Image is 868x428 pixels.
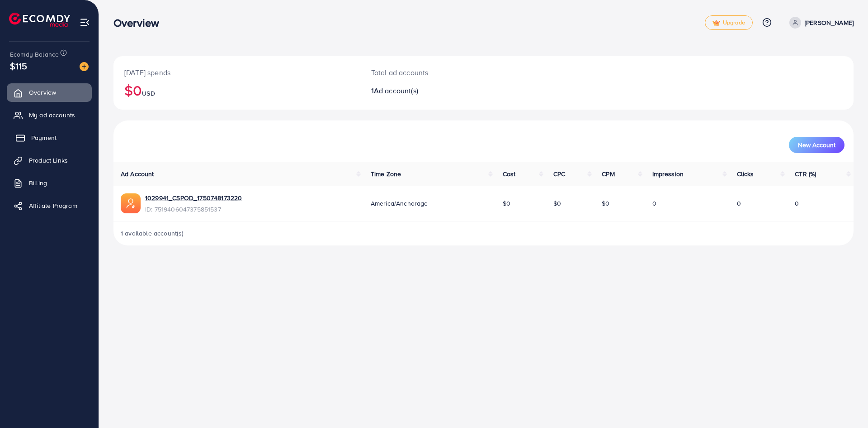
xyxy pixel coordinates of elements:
span: Ad Account [121,169,154,178]
a: Overview [7,83,92,101]
span: CPC [553,169,565,178]
span: Time Zone [371,169,401,178]
p: [PERSON_NAME] [805,17,854,28]
a: Affiliate Program [7,197,92,215]
span: Ad account(s) [374,86,418,96]
h3: Overview [113,16,166,29]
span: Ecomdy Balance [10,50,59,59]
a: [PERSON_NAME] [786,17,854,29]
span: 1 available account(s) [121,229,184,238]
span: Affiliate Program [29,201,77,210]
span: Product Links [29,156,68,165]
span: Clicks [737,169,754,178]
span: USD [142,89,155,98]
a: Product Links [7,151,92,169]
span: CPM [602,169,614,178]
span: New Account [798,142,835,148]
span: 0 [737,199,741,208]
span: 0 [795,199,799,208]
img: image [80,62,89,71]
h2: $0 [124,82,349,99]
span: My ad accounts [29,111,75,120]
iframe: Chat [830,387,861,421]
span: ID: 7519406047375851537 [145,205,242,214]
img: logo [9,13,70,27]
p: [DATE] spends [124,67,349,78]
a: Payment [7,129,92,147]
span: 0 [652,199,656,208]
span: $115 [10,59,28,72]
span: $0 [503,199,510,208]
span: Impression [652,169,684,178]
img: tick [712,20,720,26]
img: ic-ads-acc.e4c84228.svg [121,193,141,213]
span: Cost [503,169,516,178]
p: Total ad accounts [371,67,534,78]
a: 1029941_CSPOD_1750748173220 [145,193,242,202]
span: Payment [31,133,57,142]
a: tickUpgrade [705,15,753,30]
img: menu [80,17,90,28]
span: Overview [29,88,56,97]
button: New Account [789,137,844,153]
a: Billing [7,174,92,192]
span: CTR (%) [795,169,816,178]
h2: 1 [371,87,534,95]
span: Upgrade [712,19,745,26]
span: Billing [29,178,47,188]
a: My ad accounts [7,106,92,124]
span: $0 [553,199,561,208]
span: America/Anchorage [371,199,428,208]
span: $0 [602,199,609,208]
